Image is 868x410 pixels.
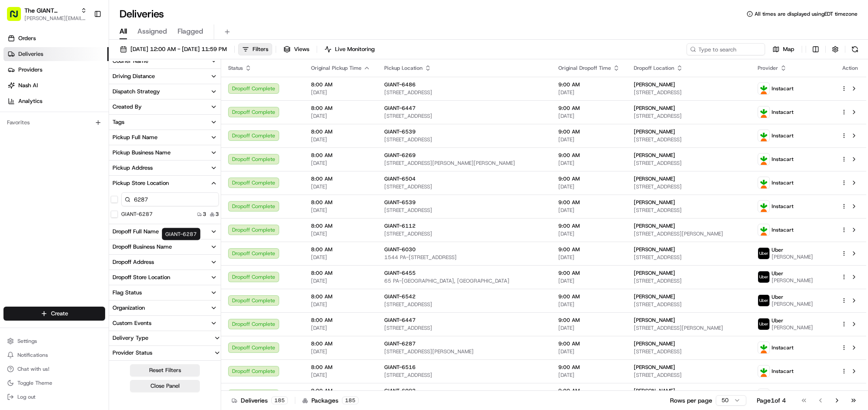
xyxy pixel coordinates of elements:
[24,15,87,22] span: [PERSON_NAME][EMAIL_ADDRESS][PERSON_NAME][DOMAIN_NAME]
[769,43,798,55] button: Map
[113,258,154,266] div: Dropoff Address
[558,65,611,72] span: Original Dropoff Time
[384,89,544,96] span: [STREET_ADDRESS]
[384,325,544,331] span: [STREET_ADDRESS]
[113,57,148,65] div: Courier Name
[558,293,620,300] span: 9:00 AM
[311,348,370,355] span: [DATE]
[772,226,793,233] span: Instacart
[311,340,370,347] span: 8:00 AM
[384,348,544,355] span: [STREET_ADDRESS][PERSON_NAME]
[62,225,106,232] a: Powered byPylon
[384,364,416,371] span: GIANT-6516
[772,277,813,284] span: [PERSON_NAME]
[772,317,783,324] span: Uber
[758,295,769,306] img: profile_uber_ahold_partner.png
[70,200,144,216] a: 💻API Documentation
[120,7,164,21] h1: Deliveries
[758,177,769,188] img: profile_instacart_ahold_partner.png
[311,325,370,331] span: [DATE]
[772,246,783,253] span: Uber
[17,204,67,212] span: Knowledge Base
[558,364,620,371] span: 9:00 AM
[130,45,227,53] span: [DATE] 12:00 AM - [DATE] 11:59 PM
[30,161,143,169] div: Start new chat
[130,380,200,392] button: Close Panel
[9,205,16,212] div: 📗
[634,89,744,96] span: [STREET_ADDRESS]
[558,105,620,112] span: 9:00 AM
[311,136,370,143] span: [DATE]
[311,113,370,120] span: [DATE]
[757,396,786,405] div: Page 1 of 4
[17,338,37,345] span: Settings
[294,45,309,53] span: Views
[558,136,620,143] span: [DATE]
[311,254,370,261] span: [DATE]
[311,160,370,167] span: [DATE]
[384,317,416,324] span: GIANT-6447
[841,65,859,72] div: Action
[113,88,160,96] div: Dispatch Strategy
[280,43,313,55] button: Views
[311,277,370,284] span: [DATE]
[311,246,370,253] span: 8:00 AM
[384,183,544,190] span: [STREET_ADDRESS]
[311,301,370,308] span: [DATE]
[634,246,675,253] span: [PERSON_NAME]
[17,379,52,386] span: Toggle Theme
[120,26,127,37] span: All
[311,387,370,394] span: 8:00 AM
[772,85,793,92] span: Instacart
[634,387,675,394] span: [PERSON_NAME]
[311,317,370,324] span: 8:00 AM
[634,325,744,331] span: [STREET_ADDRESS][PERSON_NAME]
[311,372,370,379] span: [DATE]
[634,136,744,143] span: [STREET_ADDRESS]
[109,349,156,357] div: Provider Status
[558,207,620,214] span: [DATE]
[109,84,221,99] button: Dispatch Strategy
[311,293,370,300] span: 8:00 AM
[82,204,140,212] span: API Documentation
[3,3,90,24] button: The GIANT Company[PERSON_NAME][EMAIL_ADDRESS][PERSON_NAME][DOMAIN_NAME]
[634,128,675,135] span: [PERSON_NAME]
[17,393,35,400] span: Log out
[113,72,155,80] div: Driving Distance
[558,246,620,253] span: 9:00 AM
[311,65,362,72] span: Original Pickup Time
[558,317,620,324] span: 9:00 AM
[772,132,793,139] span: Instacart
[634,293,675,300] span: [PERSON_NAME]
[384,128,416,135] span: GIANT-6539
[3,335,105,347] button: Settings
[311,207,370,214] span: [DATE]
[384,160,544,167] span: [STREET_ADDRESS][PERSON_NAME][PERSON_NAME]
[18,82,38,89] span: Nash AI
[772,253,813,260] span: [PERSON_NAME]
[321,43,379,55] button: Live Monitoring
[113,164,153,172] div: Pickup Address
[384,222,416,229] span: GIANT-6112
[30,169,110,176] div: We're available if you need us!
[758,318,769,330] img: profile_uber_ahold_partner.png
[384,81,416,88] span: GIANT-6486
[558,160,620,167] span: [DATE]
[384,175,416,182] span: GIANT-6504
[271,396,288,404] div: 185
[17,366,49,372] span: Chat with us!
[758,130,769,141] img: profile_instacart_ahold_partner.png
[3,94,109,108] a: Analytics
[113,273,170,281] div: Dropoff Store Location
[558,89,620,96] span: [DATE]
[384,207,544,214] span: [STREET_ADDRESS]
[384,301,544,308] span: [STREET_ADDRESS]
[634,113,744,120] span: [STREET_ADDRESS]
[849,43,861,55] button: Refresh
[9,161,24,176] img: 1736555255976-a54dd68f-1ca7-489b-9aae-adbdc363a1c4
[384,372,544,379] span: [STREET_ADDRESS]
[634,340,675,347] span: [PERSON_NAME]
[24,6,77,15] button: The GIANT Company
[137,26,167,37] span: Assigned
[634,199,675,206] span: [PERSON_NAME]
